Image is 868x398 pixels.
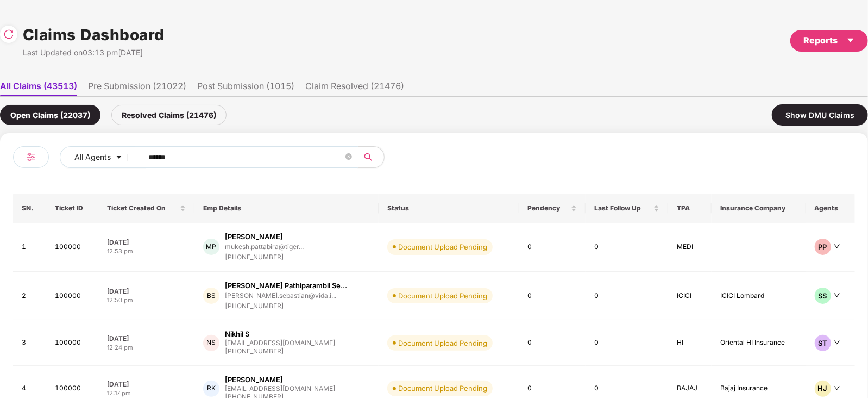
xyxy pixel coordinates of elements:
th: Status [379,194,519,223]
div: 12:50 pm [107,296,186,305]
div: 12:17 pm [107,389,186,398]
div: [DATE] [107,287,186,296]
div: [PERSON_NAME] [225,232,283,242]
div: SS [815,288,831,304]
td: Oriental HI Insurance [712,320,806,366]
div: NS [203,335,219,351]
td: 3 [13,320,46,366]
span: down [834,339,840,346]
td: HI [668,320,712,366]
li: Pre Submission (21022) [88,80,186,96]
button: search [357,146,385,168]
div: Last Updated on 03:13 pm[DATE] [23,47,165,59]
td: 100000 [46,223,98,272]
th: TPA [668,194,712,223]
div: 12:53 pm [107,247,186,256]
td: 1 [13,223,46,272]
div: [DATE] [107,334,186,343]
td: 0 [586,272,668,321]
td: ICICI [668,272,712,321]
span: down [834,385,840,391]
button: All Agentscaret-down [60,146,146,168]
div: Document Upload Pending [398,338,487,349]
div: Show DMU Claims [772,104,868,126]
th: SN. [13,194,46,223]
div: ST [815,335,831,351]
div: [PHONE_NUMBER] [225,301,347,312]
td: MEDI [668,223,712,272]
div: [DATE] [107,238,186,247]
span: close-circle [345,152,352,163]
span: caret-down [846,36,855,45]
td: 0 [586,320,668,366]
div: [PERSON_NAME] Pathiparambil Se... [225,281,347,291]
div: BS [203,288,219,304]
div: RK [203,381,219,397]
span: Pendency [528,204,569,213]
div: HJ [815,381,831,397]
div: [PHONE_NUMBER] [225,346,335,357]
div: MP [203,239,219,255]
div: [PHONE_NUMBER] [225,252,304,263]
img: svg+xml;base64,PHN2ZyB4bWxucz0iaHR0cDovL3d3dy53My5vcmcvMjAwMC9zdmciIHdpZHRoPSIyNCIgaGVpZ2h0PSIyNC... [24,151,37,164]
div: [DATE] [107,380,186,389]
td: 100000 [46,272,98,321]
th: Pendency [519,194,586,223]
th: Ticket Created On [98,194,194,223]
li: Claim Resolved (21476) [305,80,404,96]
span: close-circle [345,153,352,160]
td: 100000 [46,320,98,366]
span: down [834,292,840,298]
th: Emp Details [194,194,379,223]
td: 0 [519,272,586,321]
div: Nikhil S [225,329,249,339]
div: Reports [803,34,855,47]
span: caret-down [115,153,123,162]
span: search [357,153,379,161]
div: mukesh.pattabira@tiger... [225,243,304,250]
td: 2 [13,272,46,321]
div: Document Upload Pending [398,383,487,394]
span: Ticket Created On [107,204,178,213]
td: ICICI Lombard [712,272,806,321]
td: 0 [519,320,586,366]
span: down [834,243,840,250]
h1: Claims Dashboard [23,23,165,47]
span: Last Follow Up [594,204,651,213]
th: Ticket ID [46,194,98,223]
div: [EMAIL_ADDRESS][DOMAIN_NAME] [225,385,335,392]
div: Resolved Claims (21476) [111,105,227,125]
td: 0 [519,223,586,272]
div: PP [815,239,831,255]
th: Agents [806,194,855,223]
div: [EMAIL_ADDRESS][DOMAIN_NAME] [225,339,335,346]
span: All Agents [74,151,111,163]
img: svg+xml;base64,PHN2ZyBpZD0iUmVsb2FkLTMyeDMyIiB4bWxucz0iaHR0cDovL3d3dy53My5vcmcvMjAwMC9zdmciIHdpZH... [3,29,14,40]
li: Post Submission (1015) [197,80,294,96]
th: Last Follow Up [586,194,668,223]
th: Insurance Company [712,194,806,223]
div: [PERSON_NAME] [225,375,283,385]
div: Document Upload Pending [398,241,487,252]
div: Document Upload Pending [398,290,487,301]
div: 12:24 pm [107,343,186,352]
td: 0 [586,223,668,272]
div: [PERSON_NAME].sebastian@vida.i... [225,292,336,299]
